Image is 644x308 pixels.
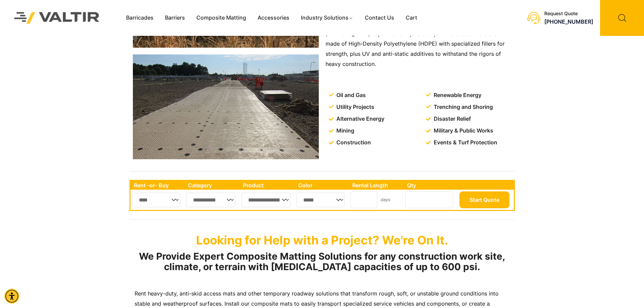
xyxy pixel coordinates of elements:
a: Cart [400,13,423,23]
span: Oil and Gas [335,90,366,100]
select: Single select [186,193,236,207]
a: call (888) 496-3625 [544,18,593,25]
select: Single select [132,193,181,207]
img: Valtir Rentals [5,3,109,32]
span: Construction [335,138,371,148]
a: Industry Solutions [295,13,359,23]
h2: We Provide Expert Composite Matting Solutions for any construction work site, climate, or terrain... [129,251,515,272]
a: Accessories [252,13,295,23]
span: Disaster Relief [432,114,471,124]
small: days [380,197,390,202]
span: Alternative Energy [335,114,384,124]
th: Rental Length [349,181,404,190]
a: Composite Matting [191,13,252,23]
a: Contact Us [359,13,400,23]
th: Product [240,181,295,190]
span: Renewable Energy [432,90,481,100]
select: Single select [241,193,290,207]
span: Mining [335,126,354,136]
img: A long, flat pathway made of interlocking panels stretches across a construction site, with worke... [133,54,319,159]
a: Barricades [120,13,159,23]
th: Color [295,181,349,190]
div: Accessibility Menu [4,289,19,304]
th: Rent -or- Buy [130,181,185,190]
th: Qty [404,181,457,190]
a: Barriers [159,13,191,23]
span: Trenching and Shoring [432,102,493,112]
th: Category [185,181,240,190]
span: Utility Projects [335,102,374,112]
p: Looking for Help with a Project? We're On It. [129,233,515,247]
span: Military & Public Works [432,126,493,136]
div: Request Quote [544,11,593,17]
button: Start Quote [459,191,509,208]
span: Events & Turf Protection [432,138,497,148]
input: Number [405,191,453,208]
